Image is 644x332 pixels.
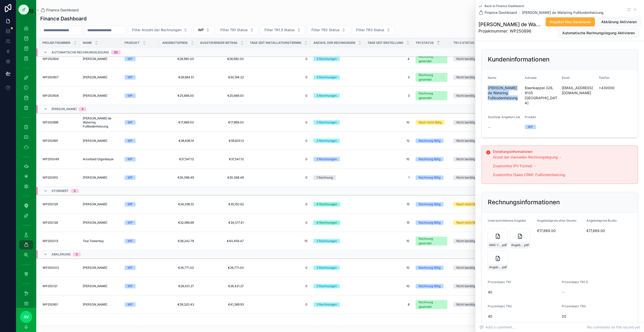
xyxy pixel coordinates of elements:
div: scrollable content [16,20,36,308]
div: Nicht benötigt [456,302,476,307]
a: [PERSON_NAME] de Watering Fußbodenheizung [522,10,603,15]
a: WP250013 [43,239,77,243]
button: Select Button [260,25,305,35]
a: 3 Rechnungen [313,120,361,125]
a: [PERSON_NAME] [83,94,118,98]
div: 3 Rechnungen [316,239,337,243]
span: Angebotspreis [162,41,188,45]
a: 10 [368,120,410,124]
span: Filter Anzahl der Rechnungen [132,27,181,32]
a: Test Testerboy [83,239,118,243]
a: 0 [250,120,307,124]
div: Nicht benötigt [456,284,476,288]
div: WP [128,239,133,243]
span: €25,668.00 [162,94,194,98]
a: Nicht benötigt [453,157,485,161]
div: Rechnung gesendet [419,237,444,246]
a: €32,996.89 [162,221,194,225]
div: WP [128,175,133,180]
div: 3 Rechnungen [316,302,337,307]
a: 0 [250,176,307,180]
a: €38,638.14 [162,139,194,143]
span: WP250128 [43,221,58,225]
a: Rechnung fällig [416,139,447,143]
a: Nicht benötigt [453,175,485,180]
a: 3 Rechnungen [313,75,361,80]
a: 4 Rechnungen [313,220,361,225]
div: 3 Rechnungen [316,120,337,125]
a: [PERSON_NAME] [83,202,118,206]
a: 15 [250,239,307,243]
a: €26,771.00 [200,266,244,270]
a: Nicht benötigt [453,284,485,288]
div: Nicht benötigt [456,57,476,61]
a: Rechnung fällig [416,157,447,161]
a: Rechnung fällig [416,175,447,180]
span: Test Testerboy [83,239,104,243]
a: [PERSON_NAME] de Watering Fußbodenheizung [83,116,118,128]
span: €30,588.49 [200,176,244,180]
span: [PERSON_NAME] [83,284,107,288]
a: WP [125,302,156,307]
span: Name [83,41,92,45]
span: 3 [368,75,410,79]
a: €25,668.00 [200,94,244,98]
span: WP250129 [43,202,58,206]
a: 15 [368,202,410,206]
a: 1 Rechnung [313,175,361,180]
span: €40,456.47 [200,239,244,243]
div: Rechnung gesendet [419,300,444,309]
a: 4 [368,57,410,61]
span: €39,320.43 [162,303,194,307]
a: [PERSON_NAME] [83,266,118,270]
div: Nicht benötigt [456,139,476,143]
a: WP [125,75,156,80]
div: WP [128,284,133,288]
a: 3 Rechnungen [313,302,361,307]
div: 4 Rechnungen [316,220,337,225]
span: €28,421.27 [162,284,194,288]
a: €39,833.13 [200,139,244,143]
a: WP [125,57,156,61]
span: [PERSON_NAME] [83,221,107,225]
span: WP250121 [43,284,57,288]
span: Tage seit Installationstermin [250,41,301,45]
a: Rechnung gesendet [416,91,447,100]
a: 0 [250,284,307,288]
a: €28,990.00 [162,57,194,61]
a: WP [125,284,156,288]
a: WP [125,93,156,98]
button: Automatische Rechnungslegung Aktivieren [558,28,639,38]
a: 1 [368,176,410,180]
a: €35,150.62 [200,202,244,206]
div: Nicht benötigt [456,157,476,161]
div: Rechnung fällig [419,220,440,225]
a: €37,547.12 [200,157,244,161]
span: WP250907 [43,75,59,79]
a: WP250891 [43,139,77,143]
div: Rechnung fällig [419,202,440,207]
a: 3 [368,94,410,98]
a: [PERSON_NAME] [83,75,118,79]
a: WP [125,175,156,180]
div: 1 Rechnung [316,175,333,180]
span: Finance Dashboard [485,10,517,15]
button: Abklärung Aktivieren [597,17,641,26]
a: Nicht benötigt [453,93,485,98]
span: Projektnummer [43,41,70,45]
a: Nicht benötigt [453,265,485,270]
h1: [PERSON_NAME] de Watering Fußbodenheizung [478,21,541,28]
a: WP250901 [43,303,77,307]
div: Noch nicht fällig [456,220,479,225]
span: 0 [250,94,307,98]
div: Rechnung fällig [419,139,440,143]
a: 0 [250,202,307,206]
